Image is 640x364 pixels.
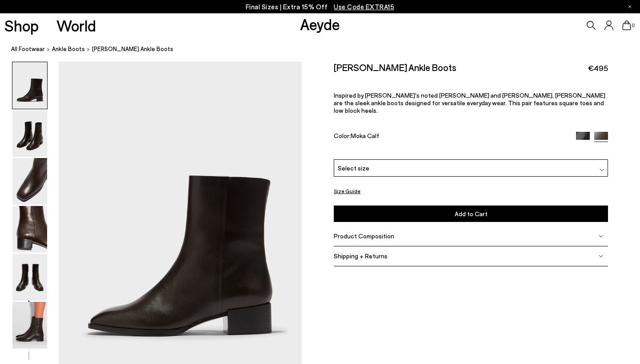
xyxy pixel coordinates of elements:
img: Lee Leather Ankle Boots - Image 1 [12,62,47,109]
a: Aeyde [300,15,340,33]
span: Ankle Boots [52,45,85,52]
span: €495 [588,63,608,74]
span: Select size [338,163,369,173]
img: svg%3E [599,254,603,258]
nav: breadcrumb [11,37,640,62]
img: Lee Leather Ankle Boots - Image 4 [12,206,47,253]
span: 0 [631,23,636,28]
span: Shipping + Returns [334,252,388,260]
span: Add to Cart [455,210,488,218]
span: Navigate to /collections/ss25-final-sizes [334,3,394,11]
a: All Footwear [11,44,45,54]
button: Size Guide [334,186,360,197]
a: Ankle Boots [52,44,85,54]
a: Shop [4,18,39,33]
a: World [56,18,96,33]
a: 0 [622,20,631,30]
img: Lee Leather Ankle Boots - Image 3 [12,158,47,205]
span: Product Composition [334,232,394,240]
button: Add to Cart [334,206,608,222]
img: Lee Leather Ankle Boots - Image 5 [12,254,47,301]
h2: [PERSON_NAME] Ankle Boots [334,62,456,73]
span: [PERSON_NAME] Ankle Boots [92,44,173,54]
img: svg%3E [599,234,603,238]
img: Lee Leather Ankle Boots - Image 6 [12,302,47,348]
img: svg%3E [600,168,604,172]
span: Inspired by [PERSON_NAME]'s noted [PERSON_NAME] and [PERSON_NAME], [PERSON_NAME] are the sleek an... [334,91,605,114]
span: Moka Calf [351,132,379,139]
p: Final Sizes | Extra 15% Off [246,1,395,12]
div: Color: [334,132,567,142]
img: Lee Leather Ankle Boots - Image 2 [12,110,47,157]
